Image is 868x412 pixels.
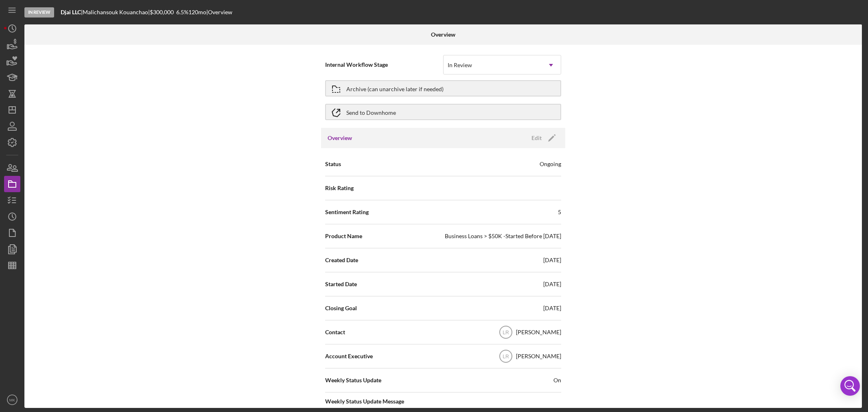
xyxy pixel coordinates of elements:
span: Created Date [325,256,358,264]
div: Edit [531,132,542,144]
span: Risk Rating [325,184,354,192]
span: Product Name [325,232,362,240]
button: Archive (can unarchive later if needed) [325,80,561,96]
text: MK [9,398,15,402]
div: Malichansouk Kouanchao | [83,9,150,15]
div: Archive (can unarchive later if needed) [346,81,444,96]
div: 5 [558,208,561,216]
span: Started Date [325,280,357,288]
text: LR [503,330,509,335]
div: | Overview [206,9,232,15]
span: Account Executive [325,352,373,360]
div: In Review [448,62,472,68]
button: Send to Downhome [325,104,561,120]
div: [DATE] [543,280,561,288]
span: Status [325,160,341,168]
div: [DATE] [543,256,561,264]
h3: Overview [328,134,352,142]
div: Ongoing [540,160,561,168]
text: LR [503,354,509,359]
div: Open Intercom Messenger [840,376,860,396]
span: Weekly Status Update [325,376,381,384]
div: Send to Downhome [346,105,396,119]
div: In Review [24,7,54,18]
b: Overview [431,31,455,38]
span: On [553,376,561,384]
button: Edit [527,132,559,144]
div: | [61,9,83,15]
span: $300,000 [150,9,174,15]
b: Djai LLC [61,9,81,15]
div: [DATE] [543,304,561,312]
div: [PERSON_NAME] [516,328,561,336]
span: Closing Goal [325,304,357,312]
div: 6.5 % [176,9,188,15]
div: 120 mo [188,9,206,15]
span: Internal Workflow Stage [325,61,443,69]
span: Weekly Status Update Message [325,397,561,405]
button: MK [4,392,20,408]
span: Contact [325,328,345,336]
span: Sentiment Rating [325,208,369,216]
div: Business Loans > $50K -Started Before [DATE] [445,232,561,240]
div: [PERSON_NAME] [516,352,561,360]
